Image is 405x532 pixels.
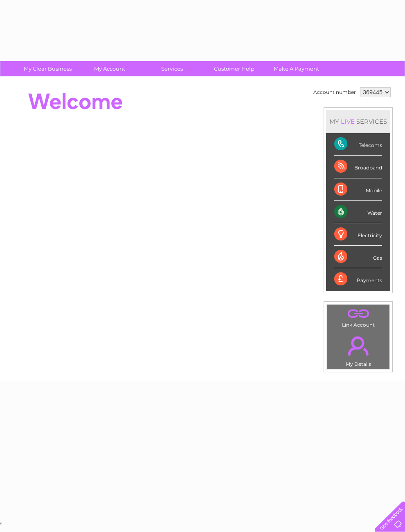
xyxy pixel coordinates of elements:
[311,85,358,99] td: Account number
[200,61,268,76] a: Customer Help
[326,329,390,370] td: My Details
[334,201,382,223] div: Water
[334,268,382,290] div: Payments
[326,110,390,133] div: MY SERVICES
[339,118,356,125] div: LIVE
[329,307,387,321] a: .
[329,332,387,360] a: .
[334,133,382,156] div: Telecoms
[263,61,330,76] a: Make A Payment
[334,223,382,246] div: Electricity
[14,61,81,76] a: My Clear Business
[334,246,382,268] div: Gas
[326,304,390,330] td: Link Account
[138,61,206,76] a: Services
[334,156,382,178] div: Broadband
[76,61,144,76] a: My Account
[334,178,382,201] div: Mobile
